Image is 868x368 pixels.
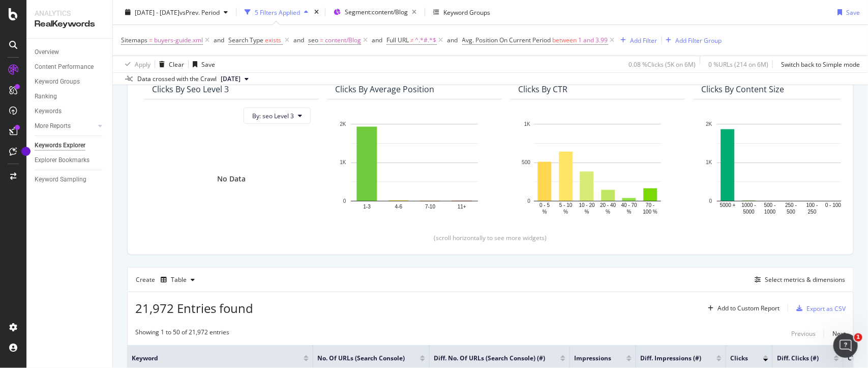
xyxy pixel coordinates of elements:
[35,140,105,151] a: Keywords Explorer
[155,56,184,72] button: Clear
[429,4,494,20] button: Keyword Groups
[777,56,860,72] button: Switch back to Simple mode
[806,304,846,313] div: Export as CSV
[833,4,860,20] button: Save
[646,203,654,208] text: 70 -
[135,60,151,68] div: Apply
[35,47,105,58] a: Overview
[527,198,530,204] text: 0
[553,36,577,44] span: between
[121,36,147,44] span: Sitemaps
[217,73,253,85] button: [DATE]
[709,198,712,204] text: 0
[600,203,616,208] text: 20 - 40
[137,74,217,84] div: Data crossed with the Crawl
[579,33,608,47] span: 1 and 3.99
[434,354,545,363] span: Diff. No. of URLs (Search Console) (#)
[35,174,105,185] a: Keyword Sampling
[743,209,755,215] text: 5000
[832,329,846,338] div: Next
[340,121,346,127] text: 2K
[791,329,816,338] div: Previous
[255,8,300,16] div: 5 Filters Applied
[706,121,712,127] text: 2K
[35,91,105,102] a: Ranking
[35,140,85,151] div: Keywords Explorer
[832,328,846,340] button: Next
[154,33,203,47] span: buyers-guide.xml
[563,209,568,215] text: %
[157,272,199,288] button: Table
[524,121,531,127] text: 1K
[627,209,632,215] text: %
[171,277,187,283] div: Table
[720,203,736,208] text: 5000 +
[214,35,224,45] button: and
[136,272,199,288] div: Create
[640,354,701,363] span: Diff. Impressions (#)
[228,36,263,44] span: Search Type
[662,34,722,46] button: Add Filter Group
[518,84,567,94] div: Clicks By CTR
[785,203,797,208] text: 250 -
[751,274,845,286] button: Select metrics & dimensions
[35,62,94,72] div: Content Performance
[730,354,748,363] span: Clicks
[708,60,768,68] div: 0 % URLs ( 214 on 6M )
[704,300,780,317] button: Add to Custom Report
[335,119,494,216] svg: A chart.
[701,84,784,94] div: Clicks By Content Size
[312,7,321,17] div: times
[135,8,179,16] span: [DATE] - [DATE]
[717,305,780,311] div: Add to Custom Report
[293,35,304,45] button: and
[340,160,346,166] text: 1K
[777,354,819,363] span: Diff. Clicks (#)
[372,36,382,44] div: and
[35,174,86,185] div: Keyword Sampling
[330,4,421,20] button: Segment:content/Blog
[121,56,151,72] button: Apply
[443,8,490,16] div: Keyword Groups
[846,8,860,16] div: Save
[787,209,795,215] text: 500
[522,160,530,166] text: 500
[252,112,294,120] span: By: seo Level 3
[706,160,712,166] text: 1K
[781,60,860,68] div: Switch back to Simple mode
[854,333,862,341] span: 1
[35,155,105,166] a: Explorer Bookmarks
[35,106,105,117] a: Keywords
[462,36,551,44] span: Avg. Position On Current Period
[189,56,215,72] button: Save
[447,35,458,45] button: and
[643,209,657,215] text: 100 %
[345,8,408,16] span: Segment: content/Blog
[628,60,696,68] div: 0.08 % Clicks ( 5K on 6M )
[21,147,31,156] div: Tooltip anchor
[617,34,657,46] button: Add Filter
[149,36,153,44] span: =
[579,203,595,208] text: 10 - 20
[806,203,818,208] text: 100 -
[308,36,318,44] span: seo
[35,121,71,132] div: More Reports
[621,203,638,208] text: 40 - 70
[585,209,589,215] text: %
[169,60,184,68] div: Clear
[425,204,435,210] text: 7-10
[35,121,95,132] a: More Reports
[325,33,361,47] span: content/Blog
[792,300,846,317] button: Export as CSV
[742,203,756,208] text: 1000 -
[241,4,312,20] button: 5 Filters Applied
[35,91,57,102] div: Ranking
[217,174,246,184] div: No Data
[214,36,224,44] div: and
[543,209,547,215] text: %
[135,328,229,340] div: Showing 1 to 50 of 21,972 entries
[518,119,677,216] svg: A chart.
[574,354,611,363] span: Impressions
[386,36,409,44] span: Full URL
[132,354,288,363] span: Keyword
